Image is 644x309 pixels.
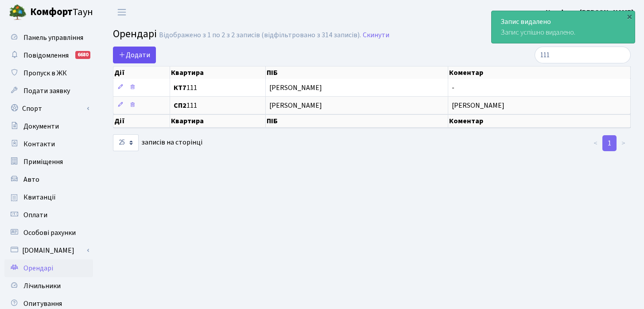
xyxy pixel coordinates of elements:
[4,224,93,242] a: Особові рахунки
[4,47,93,64] a: Повідомлення6680
[266,66,448,79] th: ПІБ
[452,83,454,93] span: -
[23,86,70,96] span: Подати заявку
[23,157,63,167] span: Приміщення
[4,117,93,135] a: Документи
[4,100,93,117] a: Спорт
[4,171,93,188] a: Авто
[4,153,93,171] a: Приміщення
[492,11,635,43] div: Запис успішно видалено.
[23,51,69,60] span: Повідомлення
[174,83,186,93] b: КТ7
[363,31,389,39] a: Скинути
[113,26,157,42] span: Орендарі
[625,12,634,21] div: ×
[111,5,133,20] button: Переключити навігацію
[113,134,139,151] select: записів на сторінці
[170,114,266,128] th: Квартира
[602,135,617,151] a: 1
[23,175,39,184] span: Авто
[546,8,633,17] b: Комфорт-[PERSON_NAME]
[23,68,67,78] span: Пропуск в ЖК
[4,29,93,47] a: Панель управління
[9,4,27,21] img: logo.png
[113,66,170,79] th: Дії
[269,84,444,91] span: [PERSON_NAME]
[23,192,56,202] span: Квитанції
[174,102,262,109] span: 111
[113,134,202,151] label: записів на сторінці
[23,299,62,309] span: Опитування
[113,47,156,63] a: Додати
[4,259,93,277] a: Орендарі
[448,114,631,128] th: Коментар
[452,101,504,110] span: [PERSON_NAME]
[23,139,55,149] span: Контакти
[23,281,61,291] span: Лічильники
[119,50,150,60] span: Додати
[266,114,448,128] th: ПІБ
[23,121,59,131] span: Документи
[4,188,93,206] a: Квитанції
[174,101,186,110] b: СП2
[535,47,631,63] input: Пошук...
[174,84,262,91] span: 111
[4,277,93,295] a: Лічильники
[23,33,83,43] span: Панель управління
[4,242,93,259] a: [DOMAIN_NAME]
[23,210,47,220] span: Оплати
[30,5,73,19] b: Комфорт
[23,228,76,238] span: Особові рахунки
[500,17,551,27] strong: Запис видалено
[75,51,90,59] div: 6680
[23,263,53,273] span: Орендарі
[4,206,93,224] a: Оплати
[30,5,93,20] span: Таун
[4,82,93,100] a: Подати заявку
[448,66,631,79] th: Коментар
[269,102,444,109] span: [PERSON_NAME]
[113,114,170,128] th: Дії
[159,31,361,39] div: Відображено з 1 по 2 з 2 записів (відфільтровано з 314 записів).
[170,66,266,79] th: Квартира
[4,64,93,82] a: Пропуск в ЖК
[546,7,633,18] a: Комфорт-[PERSON_NAME]
[4,135,93,153] a: Контакти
